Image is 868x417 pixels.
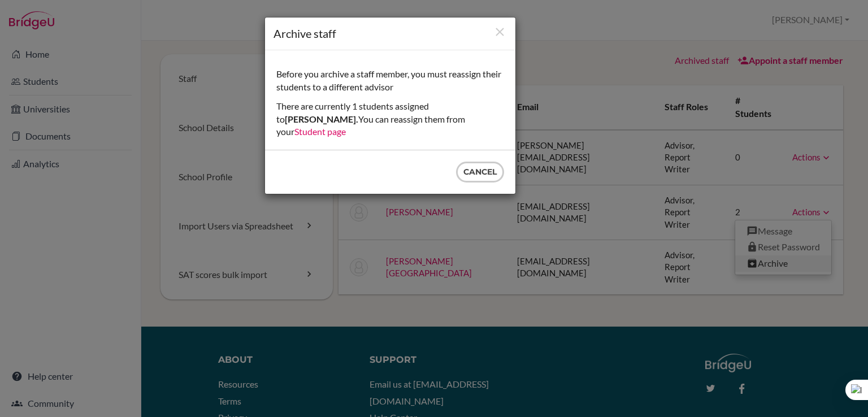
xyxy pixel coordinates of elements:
[456,162,504,183] button: Cancel
[285,114,358,124] strong: [PERSON_NAME].
[265,50,515,150] div: Before you archive a staff member, you must reassign their students to a different advisor There ...
[493,25,507,40] button: Close
[274,26,507,41] h1: Archive staff
[294,126,346,137] a: Student page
